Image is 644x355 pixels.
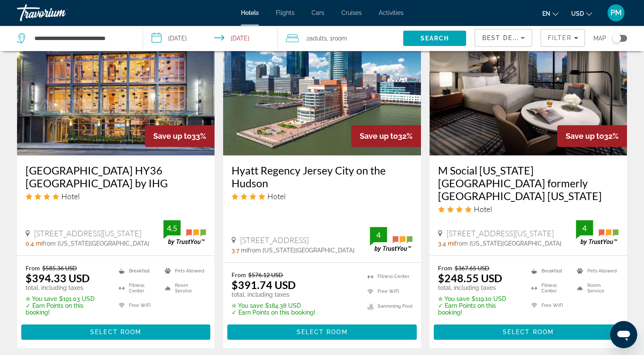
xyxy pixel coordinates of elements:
[232,291,315,298] p: total, including taxes
[160,282,206,295] li: Room Service
[341,9,362,16] a: Cruises
[26,295,57,302] span: ✮ You save
[542,7,558,20] button: Change language
[542,10,550,17] span: en
[434,324,623,340] button: Select Room
[26,240,43,247] span: 0.4 mi
[571,10,584,17] span: USD
[527,264,573,277] li: Breakfast
[363,301,412,312] li: Swimming Pool
[379,9,404,16] a: Activities
[227,326,416,336] a: Select Room
[232,192,412,201] div: 4 star Hotel
[482,33,525,43] mat-select: Sort by
[438,264,452,272] span: From
[153,132,192,140] span: Save up to
[232,164,412,189] a: Hyatt Regency Jersey City on the Hudson
[240,235,309,245] span: [STREET_ADDRESS]
[43,240,149,247] span: from [US_STATE][GEOGRAPHIC_DATA]
[248,247,355,254] span: from [US_STATE][GEOGRAPHIC_DATA]
[455,240,561,247] span: from [US_STATE][GEOGRAPHIC_DATA]
[429,19,627,155] img: M Social New York Downtown formerly Millennium Downtown New York
[566,132,604,140] span: Save up to
[474,204,492,214] span: Hotel
[370,230,387,240] div: 4
[34,229,141,238] span: [STREET_ADDRESS][US_STATE]
[403,31,466,46] button: Search
[232,278,296,291] ins: $391.74 USD
[421,35,449,42] span: Search
[227,324,416,340] button: Select Room
[527,299,573,312] li: Free WiFi
[114,299,160,312] li: Free WiFi
[26,192,206,201] div: 4 star Hotel
[610,321,637,348] iframe: Button to launch messaging window
[21,324,210,340] button: Select Room
[232,302,263,309] span: ✮ You save
[576,223,593,233] div: 4
[26,164,206,189] a: [GEOGRAPHIC_DATA] HY36 [GEOGRAPHIC_DATA] by IHG
[438,272,502,284] ins: $248.55 USD
[42,264,77,272] del: $585.36 USD
[160,264,206,277] li: Pets Allowed
[276,9,295,16] a: Flights
[114,264,160,277] li: Breakfast
[576,220,618,245] img: TrustYou guest rating badge
[241,9,259,16] a: Hotels
[547,34,572,41] span: Filter
[34,32,130,45] input: Search hotel destination
[593,32,606,44] span: Map
[26,272,90,284] ins: $394.33 USD
[482,34,526,41] span: Best Deals
[312,9,324,16] a: Cars
[278,26,404,51] button: Travelers: 2 adults, 0 children
[438,240,455,247] span: 3.4 mi
[248,271,283,278] del: $576.12 USD
[351,125,421,147] div: 32%
[267,192,286,201] span: Hotel
[503,329,554,335] span: Select Room
[296,329,347,335] span: Select Room
[306,32,327,44] span: 2
[447,229,554,238] span: [STREET_ADDRESS][US_STATE]
[163,223,180,233] div: 4.5
[309,35,327,42] span: Adults
[610,9,622,17] span: PM
[232,271,246,278] span: From
[223,19,421,155] img: Hyatt Regency Jersey City on the Hudson
[360,132,398,140] span: Save up to
[438,164,618,202] a: M Social [US_STATE][GEOGRAPHIC_DATA] formerly [GEOGRAPHIC_DATA] [US_STATE]
[572,264,618,277] li: Pets Allowed
[26,295,108,302] p: $191.03 USD
[232,247,248,254] span: 3.7 mi
[61,192,80,201] span: Hotel
[541,29,585,47] button: Filters
[370,227,412,252] img: TrustYou guest rating badge
[232,302,315,309] p: $184.38 USD
[90,329,141,335] span: Select Room
[26,302,108,316] p: ✓ Earn Points on this booking!
[363,271,412,282] li: Fitness Center
[434,326,623,336] a: Select Room
[17,2,102,24] a: Travorium
[438,295,469,302] span: ✮ You save
[163,220,206,245] img: TrustYou guest rating badge
[606,34,627,42] button: Toggle map
[114,282,160,295] li: Fitness Center
[145,125,215,147] div: 33%
[438,204,618,214] div: 4 star Hotel
[143,26,278,51] button: Select check in and out date
[232,309,315,316] p: ✓ Earn Points on this booking!
[571,7,592,20] button: Change currency
[17,19,215,155] img: Crowne Plaza HY36 Midtown Manhattan by IHG
[438,302,521,316] p: ✓ Earn Points on this booking!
